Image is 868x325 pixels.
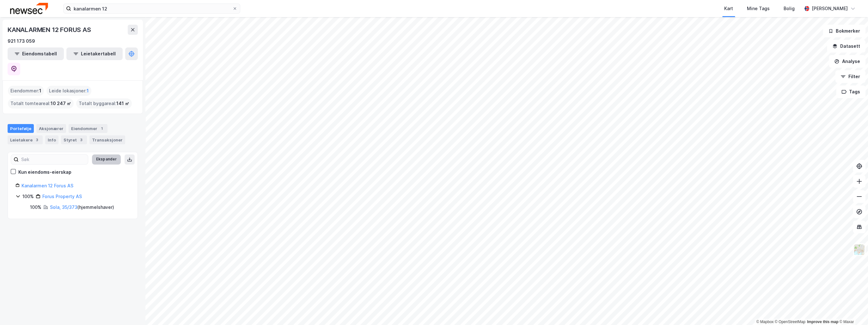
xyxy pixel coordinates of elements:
div: ( hjemmelshaver ) [50,203,114,211]
div: KANALARMEN 12 FORUS AS [8,25,92,35]
div: Transaksjoner [89,135,125,144]
div: Info [45,135,58,144]
div: Kun eiendoms-eierskap [18,168,71,176]
div: Totalt tomteareal : [8,98,74,109]
div: Bolig [784,5,795,12]
div: Aksjonærer [36,124,66,133]
a: Sola, 35/373 [50,204,77,210]
button: Leietakertabell [66,47,123,60]
div: 100% [30,203,41,211]
button: Analyse [829,55,865,68]
a: Kanalarmen 12 Forus AS [21,183,73,188]
img: newsec-logo.f6e21ccffca1b3a03d2d.png [10,3,48,14]
div: 3 [78,137,84,143]
div: Kontrollprogram for chat [836,295,868,325]
div: [PERSON_NAME] [812,5,848,12]
div: Styret [61,135,87,144]
div: 1 [99,125,105,132]
button: Filter [835,70,865,83]
input: Søk [19,155,88,164]
a: Mapbox [756,320,773,324]
button: Bokmerker [823,25,865,37]
button: Eiendomstabell [8,47,64,60]
span: 10 247 ㎡ [51,100,71,107]
button: Datasett [827,40,865,53]
div: Portefølje [8,124,34,133]
div: Kart [724,5,733,12]
div: Mine Tags [747,5,770,12]
div: Leietakere [8,135,43,144]
button: Ekspander [92,154,121,165]
span: 1 [87,87,89,95]
div: 3 [34,137,40,143]
div: Eiendommer [69,124,107,133]
span: 141 ㎡ [116,100,129,107]
span: 1 [39,87,41,95]
img: Z [853,244,865,256]
button: Tags [836,85,865,98]
div: Eiendommer : [8,86,44,96]
div: Leide lokasjoner : [46,86,91,96]
div: 921 173 059 [8,37,35,45]
a: OpenStreetMap [775,320,805,324]
div: 100% [22,193,34,200]
a: Improve this map [807,320,838,324]
input: Søk på adresse, matrikkel, gårdeiere, leietakere eller personer [71,4,232,13]
iframe: Chat Widget [836,295,868,325]
div: Totalt byggareal : [76,98,132,109]
a: Forus Property AS [42,194,82,199]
